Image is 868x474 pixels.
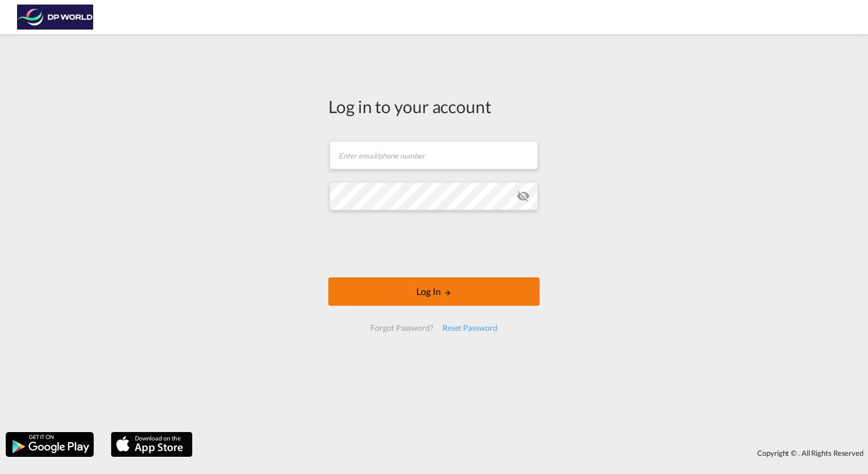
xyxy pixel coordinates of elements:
img: apple.png [110,431,194,458]
iframe: reCAPTCHA [348,222,520,266]
button: LOGIN [328,277,540,306]
div: Forgot Password? [366,318,437,338]
img: c08ca190194411f088ed0f3ba295208c.png [17,5,94,30]
img: google.png [5,431,95,458]
div: Log in to your account [328,94,540,118]
md-icon: icon-eye-off [516,189,530,203]
div: Copyright © . All Rights Reserved [198,443,868,463]
input: Enter email/phone number [329,141,538,169]
div: Reset Password [438,318,502,338]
